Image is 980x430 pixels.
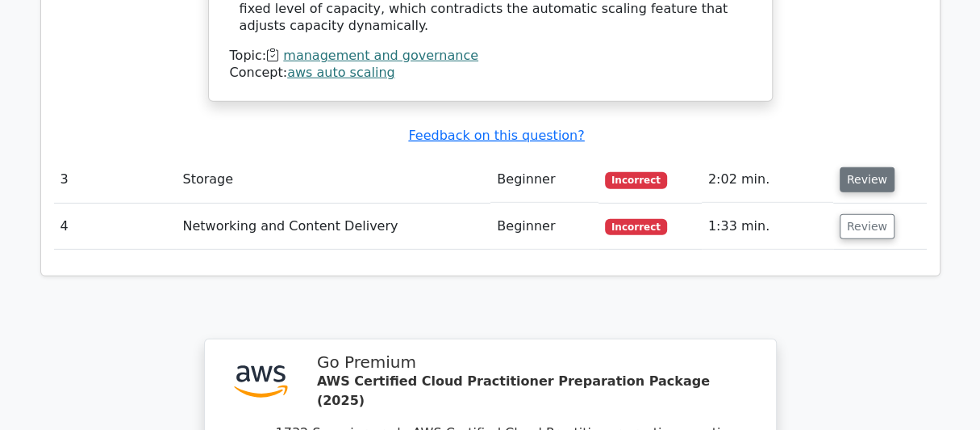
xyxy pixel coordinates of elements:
td: Beginner [490,204,598,250]
td: 2:02 min. [702,157,833,203]
div: Topic: [230,48,751,65]
button: Review [840,214,895,239]
td: 3 [54,157,177,203]
td: Storage [176,157,490,203]
a: management and governance [283,48,478,63]
td: Networking and Content Delivery [176,204,490,250]
span: Incorrect [605,219,667,235]
td: Beginner [490,157,598,203]
td: 1:33 min. [702,204,833,250]
a: Feedback on this question? [408,128,584,143]
div: Concept: [230,65,751,82]
a: aws auto scaling [287,65,395,80]
td: 4 [54,204,177,250]
span: Incorrect [605,172,667,188]
button: Review [840,167,895,192]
